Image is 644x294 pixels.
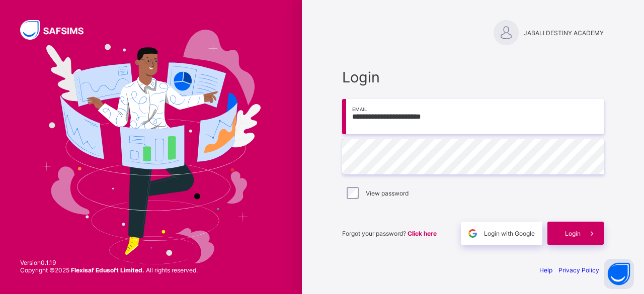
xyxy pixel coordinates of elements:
[408,230,437,237] a: Click here
[484,230,535,237] span: Login with Google
[41,30,260,265] img: Hero Image
[604,259,634,289] button: Open asap
[20,259,198,266] span: Version 0.1.19
[342,230,437,237] span: Forgot your password?
[20,20,96,40] img: SAFSIMS Logo
[71,266,144,274] strong: Flexisaf Edusoft Limited.
[467,228,478,239] img: google.396cfc9801f0270233282035f929180a.svg
[539,266,552,274] a: Help
[558,266,599,274] a: Privacy Policy
[20,266,198,274] span: Copyright © 2025 All rights reserved.
[366,189,409,197] label: View password
[524,29,604,37] span: JABALI DESTINY ACADEMY
[342,68,604,86] span: Login
[565,230,581,237] span: Login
